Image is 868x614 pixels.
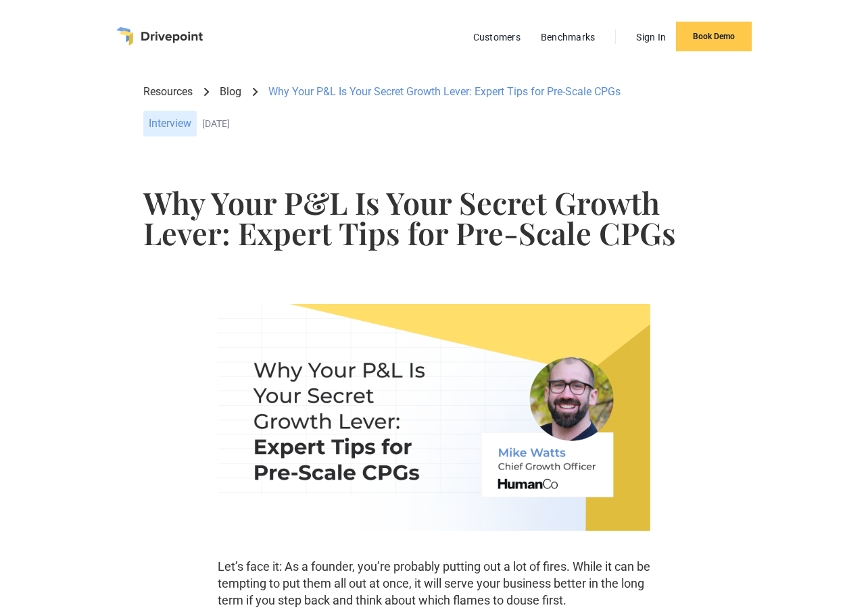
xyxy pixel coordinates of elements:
div: [DATE] [202,118,725,130]
a: Blog [220,84,241,99]
a: home [116,27,203,46]
a: Customers [466,28,527,46]
div: Interview [143,111,197,136]
a: Book Demo [676,22,752,51]
h1: Why Your P&L Is Your Secret Growth Lever: Expert Tips for Pre-Scale CPGs [143,187,725,248]
a: Benchmarks [534,28,602,46]
a: Sign In [629,28,673,46]
a: Resources [143,84,193,99]
p: Let’s face it: As a founder, you’re probably putting out a lot of fires. While it can be tempting... [218,558,650,609]
div: Why Your P&L Is Your Secret Growth Lever: Expert Tips for Pre-Scale CPGs [268,84,621,99]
